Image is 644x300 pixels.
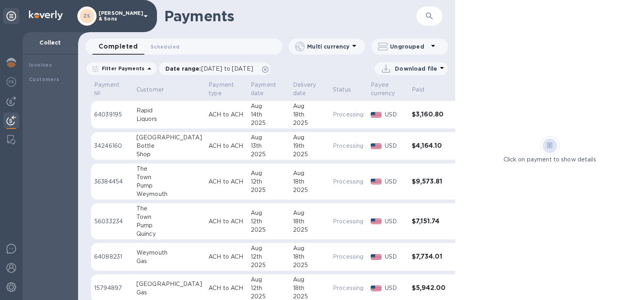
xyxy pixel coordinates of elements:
div: Aug [293,133,326,142]
span: Completed [99,41,138,52]
h3: $3,160.80 [412,111,446,118]
div: Date range:[DATE] to [DATE] [159,62,270,75]
p: Click on payment to show details [504,155,596,164]
div: Aug [251,209,287,217]
h3: $5,942.00 [412,284,446,292]
div: 2025 [293,261,326,269]
img: USD [371,254,382,260]
p: USD [385,178,405,186]
div: 19th [293,142,326,150]
span: Payment type [208,81,244,98]
div: 12th [251,284,287,292]
p: [PERSON_NAME] & Sons [99,10,139,22]
div: Pump [136,182,202,190]
img: Logo [29,10,63,20]
div: 12th [251,217,287,226]
div: Aug [293,244,326,253]
p: USD [385,110,405,119]
div: 2025 [251,261,287,269]
div: 14th [251,110,287,119]
div: The [136,165,202,173]
p: 15794897 [94,284,130,292]
h3: $7,151.74 [412,218,446,225]
b: ZS [83,13,91,19]
p: Processing [333,253,364,261]
img: USD [371,218,382,224]
div: Aug [293,276,326,284]
div: Gas [136,257,202,265]
img: USD [371,179,382,184]
p: Collect [29,39,72,47]
p: Payee currency [371,81,395,98]
div: 2025 [251,186,287,194]
div: Shop [136,150,202,159]
p: USD [385,284,405,292]
p: Processing [333,142,364,150]
div: 2025 [251,119,287,127]
p: 34246160 [94,142,130,150]
img: USD [371,286,382,291]
p: USD [385,217,405,226]
p: Processing [333,284,364,292]
div: Liquors [136,115,202,123]
div: Quincy [136,230,202,238]
div: Aug [293,209,326,217]
p: ACH to ACH [208,110,244,119]
p: ACH to ACH [208,217,244,226]
p: Payment type [208,81,234,98]
p: Processing [333,178,364,186]
p: Paid [412,86,424,94]
h3: $4,164.10 [412,142,446,150]
div: 2025 [293,119,326,127]
h3: $9,573.81 [412,178,446,186]
div: 2025 [293,226,326,234]
p: Payment date [251,81,276,98]
div: Aug [293,102,326,110]
p: ACH to ACH [208,284,244,292]
div: Town [136,173,202,182]
p: 36384454 [94,178,130,186]
span: [DATE] to [DATE] [201,65,253,72]
p: 64088231 [94,253,130,261]
p: 56033234 [94,217,130,226]
div: 18th [293,253,326,261]
div: The [136,204,202,213]
b: Customers [29,76,60,82]
div: Rapid [136,106,202,115]
p: Date range : [165,65,257,73]
div: 18th [293,217,326,226]
p: Processing [333,217,364,226]
p: ACH to ACH [208,253,244,261]
div: 2025 [293,150,326,159]
span: Customer [136,86,174,94]
div: Aug [251,102,287,110]
p: Download file [395,65,437,73]
div: Town [136,213,202,221]
span: Scheduled [151,43,180,51]
img: USD [371,112,382,118]
div: 18th [293,284,326,292]
span: Payee currency [371,81,405,98]
p: USD [385,142,405,150]
div: 18th [293,110,326,119]
p: Filter Payments [99,65,144,72]
span: Paid [412,86,435,94]
div: 2025 [293,186,326,194]
div: Unpin categories [3,8,19,24]
p: USD [385,253,405,261]
div: Weymouth [136,249,202,257]
p: 64039195 [94,110,130,119]
div: [GEOGRAPHIC_DATA] [136,133,202,142]
img: USD [371,143,382,149]
p: Ungrouped [390,43,428,51]
p: ACH to ACH [208,142,244,150]
div: 12th [251,253,287,261]
p: ACH to ACH [208,178,244,186]
div: Aug [251,244,287,253]
span: Payment date [251,81,287,98]
div: Aug [251,169,287,178]
div: 2025 [251,150,287,159]
div: 18th [293,178,326,186]
b: Invoices [29,62,52,68]
span: Payment № [94,81,130,98]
